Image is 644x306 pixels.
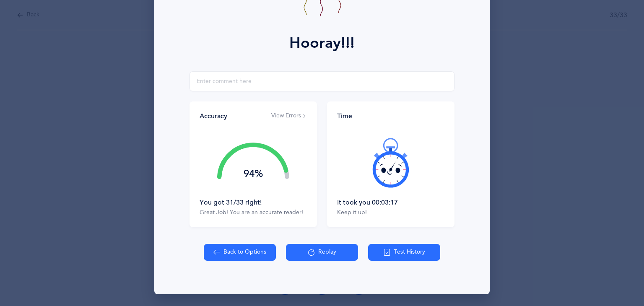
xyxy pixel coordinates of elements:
button: Replay [286,244,358,261]
button: Test History [368,244,440,261]
input: Enter comment here [190,71,454,91]
div: Time [337,112,444,121]
button: View Errors [271,112,307,120]
div: Hooray!!! [289,32,355,54]
div: Keep it up! [337,209,444,217]
div: Accuracy [200,112,227,121]
div: You got 31/33 right! [200,198,307,207]
div: It took you 00:03:17 [337,198,444,207]
div: 94% [217,169,289,179]
div: Great Job! You are an accurate reader! [200,209,307,217]
button: Back to Options [204,244,276,261]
